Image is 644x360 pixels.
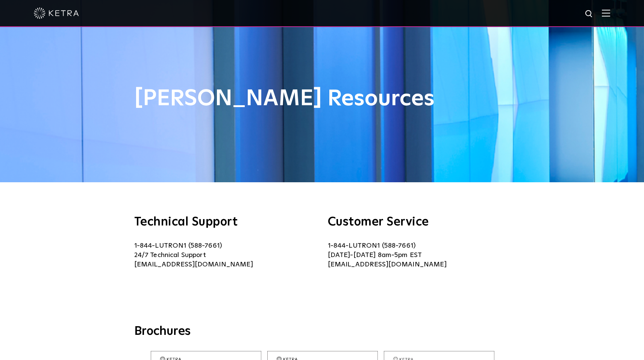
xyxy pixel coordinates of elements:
[134,216,317,228] h3: Technical Support
[34,8,79,19] img: ketra-logo-2019-white
[134,261,253,268] a: [EMAIL_ADDRESS][DOMAIN_NAME]
[585,9,594,19] img: search icon
[134,241,317,269] p: 1-844-LUTRON1 (588-7661) 24/7 Technical Support
[134,324,510,340] h3: Brochures
[328,241,510,269] p: 1-844-LUTRON1 (588-7661) [DATE]-[DATE] 8am-5pm EST [EMAIL_ADDRESS][DOMAIN_NAME]
[328,216,510,228] h3: Customer Service
[602,9,610,17] img: Hamburger%20Nav.svg
[134,86,510,111] h1: [PERSON_NAME] Resources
